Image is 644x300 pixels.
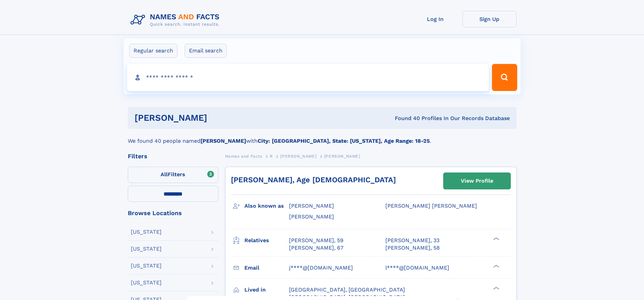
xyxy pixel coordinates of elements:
[244,200,289,212] h3: Also known as
[408,11,462,27] a: Log In
[270,152,273,160] a: R
[129,44,177,58] label: Regular search
[289,237,343,244] a: [PERSON_NAME], 59
[324,154,360,159] span: [PERSON_NAME]
[225,152,262,160] a: Names and Facts
[131,229,162,235] div: [US_STATE]
[128,167,218,183] label: Filters
[289,213,334,220] span: [PERSON_NAME]
[244,284,289,296] h3: Lived in
[128,153,218,159] div: Filters
[135,114,301,122] h1: [PERSON_NAME]
[444,173,510,189] a: View Profile
[185,44,227,58] label: Email search
[128,210,218,216] div: Browse Locations
[385,237,439,244] a: [PERSON_NAME], 33
[200,138,246,144] b: [PERSON_NAME]
[131,280,162,285] div: [US_STATE]
[258,138,430,144] b: City: [GEOGRAPHIC_DATA], State: [US_STATE], Age Range: 18-25
[244,235,289,246] h3: Relatives
[461,173,493,189] div: View Profile
[127,64,489,91] input: search input
[128,11,225,29] img: Logo Names and Facts
[492,264,500,268] div: ❯
[280,152,316,160] a: [PERSON_NAME]
[492,236,500,241] div: ❯
[462,11,517,27] a: Sign Up
[385,244,440,252] a: [PERSON_NAME], 58
[385,203,477,209] span: [PERSON_NAME] [PERSON_NAME]
[161,171,168,178] span: All
[231,176,396,184] a: [PERSON_NAME], Age [DEMOGRAPHIC_DATA]
[131,246,162,252] div: [US_STATE]
[244,262,289,274] h3: Email
[131,263,162,269] div: [US_STATE]
[270,154,273,159] span: R
[492,286,500,290] div: ❯
[289,286,405,293] span: [GEOGRAPHIC_DATA], [GEOGRAPHIC_DATA]
[289,244,343,252] a: [PERSON_NAME], 67
[492,64,517,91] button: Search Button
[301,115,510,122] div: Found 40 Profiles In Our Records Database
[128,129,517,145] div: We found 40 people named with .
[289,203,334,209] span: [PERSON_NAME]
[280,154,316,159] span: [PERSON_NAME]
